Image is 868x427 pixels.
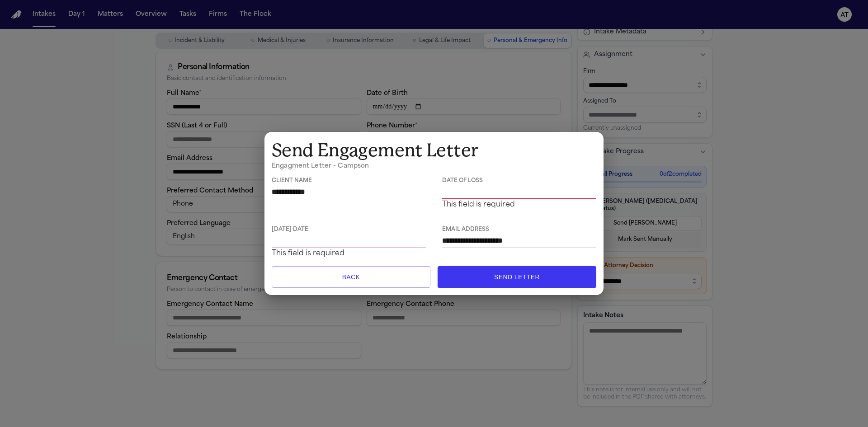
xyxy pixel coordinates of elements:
[438,266,596,288] button: Send Letter
[272,139,596,162] h1: Send Engagement Letter
[442,199,596,210] p: This field is required
[272,248,426,259] p: This field is required
[272,226,426,233] span: [DATE] Date
[272,266,430,288] button: Back
[272,178,426,184] span: Client Name
[442,178,596,184] span: Date of Loss
[442,226,596,233] span: Email Address
[272,162,596,171] h6: Engagment Letter - Campson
